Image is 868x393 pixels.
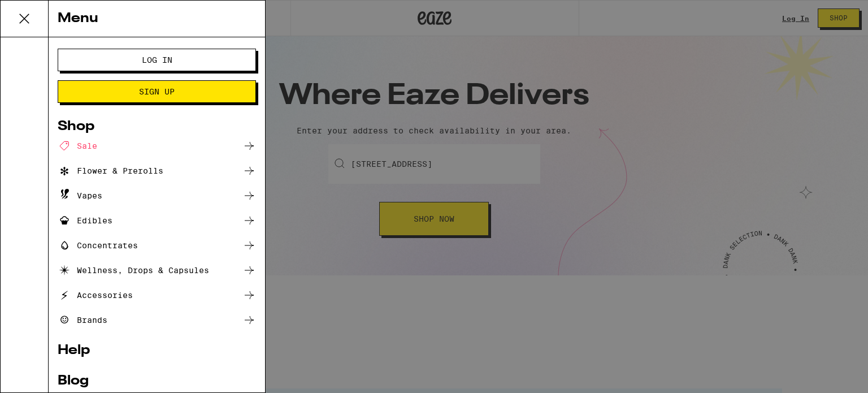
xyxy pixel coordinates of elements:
[49,1,265,37] div: Menu
[58,139,256,153] a: Sale
[58,189,256,202] a: Vapes
[58,214,112,227] div: Edibles
[58,344,256,357] a: Help
[58,288,133,302] div: Accessories
[58,164,256,178] a: Flower & Prerolls
[58,80,256,103] button: Sign Up
[58,49,256,71] button: Log In
[58,120,256,133] a: Shop
[58,313,256,327] a: Brands
[58,264,256,277] a: Wellness, Drops & Capsules
[142,56,172,64] span: Log In
[58,214,256,227] a: Edibles
[58,239,138,252] div: Concentrates
[58,139,97,153] div: Sale
[58,55,256,64] a: Log In
[58,189,102,202] div: Vapes
[58,264,209,277] div: Wellness, Drops & Capsules
[7,8,81,17] span: Hi. Need any help?
[58,374,256,388] a: Blog
[139,88,175,96] span: Sign Up
[58,164,163,178] div: Flower & Prerolls
[58,239,256,252] a: Concentrates
[58,313,107,327] div: Brands
[58,87,256,96] a: Sign Up
[58,288,256,302] a: Accessories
